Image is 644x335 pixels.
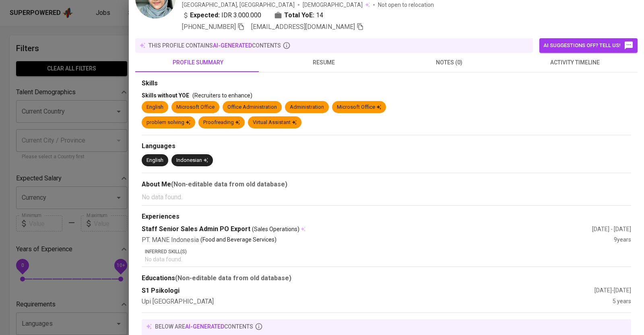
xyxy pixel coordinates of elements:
p: No data found. [145,255,631,263]
b: Expected: [190,10,220,20]
span: [PHONE_NUMBER] [182,23,236,31]
div: Indonesian [176,157,208,164]
b: Total YoE: [284,10,314,20]
div: Upi [GEOGRAPHIC_DATA] [142,297,613,306]
span: AI-generated [185,323,224,330]
div: About Me [142,180,631,189]
div: English [147,157,163,164]
p: (Food and Beverage Services) [200,236,277,245]
div: Educations [142,273,631,283]
div: English [147,103,163,111]
div: 5 years [613,297,631,306]
span: (Recruiters to enhance) [192,92,252,99]
div: Languages [142,142,631,151]
div: S1 Psikologi [142,286,594,296]
span: AI suggestions off? Tell us! [543,41,634,50]
div: Office Administration [227,103,277,111]
p: No data found. [142,192,631,202]
span: resume [266,58,382,68]
div: Skills [142,79,631,88]
span: activity timeline [517,58,633,68]
span: Skills without YOE [142,92,189,99]
span: [DATE] - [DATE] [594,287,631,294]
span: (Sales Operations) [252,225,299,233]
div: Experiences [142,212,631,221]
div: IDR 3.000.000 [182,10,261,20]
span: [DEMOGRAPHIC_DATA] [303,1,364,9]
span: [EMAIL_ADDRESS][DOMAIN_NAME] [251,23,355,31]
button: AI suggestions off? Tell us! [539,38,638,53]
span: AI-generated [213,42,252,49]
b: (Non-editable data from old database) [171,180,287,188]
div: problem solving [147,119,190,126]
p: Not open to relocation [378,1,434,9]
div: 9 years [614,236,631,245]
div: Microsoft Office [337,103,381,111]
span: profile summary [140,58,256,68]
div: [GEOGRAPHIC_DATA], [GEOGRAPHIC_DATA] [182,1,295,9]
span: 14 [316,10,323,20]
p: Inferred Skill(s) [145,248,631,255]
div: Staff Senior Sales Admin PO Export [142,225,592,234]
div: Administration [290,103,324,111]
div: PT. MANE Indonesia [142,236,614,245]
b: (Non-editable data from old database) [175,274,291,282]
div: Proofreading [203,119,240,126]
span: notes (0) [391,58,507,68]
p: this profile contains contents [149,41,281,50]
div: [DATE] - [DATE] [592,225,631,233]
div: Microsoft Office [176,103,215,111]
p: below are contents [155,323,253,331]
div: Virtual Assistant [253,119,297,126]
